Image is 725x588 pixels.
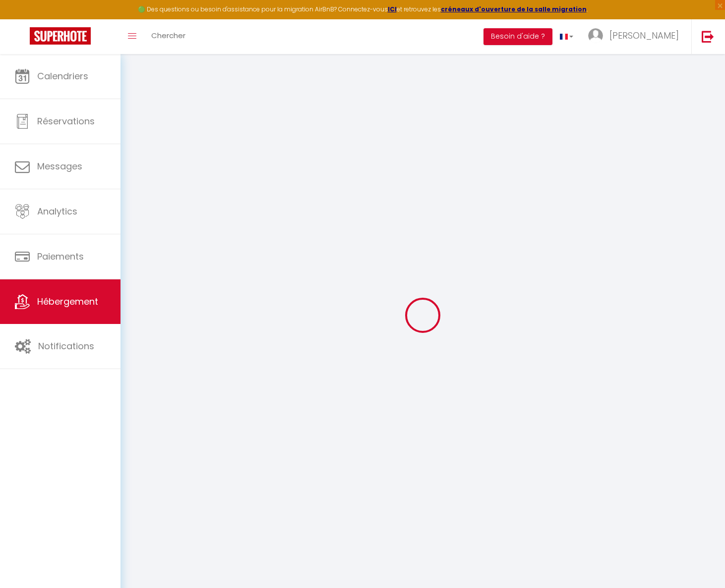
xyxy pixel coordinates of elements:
img: Super Booking [30,27,91,45]
button: Besoin d'aide ? [483,28,552,45]
span: Chercher [151,30,185,41]
iframe: Chat [683,543,718,581]
img: ... [588,28,603,43]
span: Notifications [38,340,94,352]
a: créneaux d'ouverture de la salle migration [441,5,587,13]
span: Analytics [37,205,77,217]
button: Ouvrir le widget de chat LiveChat [8,4,38,34]
a: Chercher [144,19,193,54]
a: ... [PERSON_NAME] [581,19,691,54]
span: Calendriers [37,70,88,82]
span: Réservations [37,115,95,127]
span: [PERSON_NAME] [609,29,679,42]
span: Paiements [37,250,84,263]
a: ICI [388,5,397,13]
span: Hébergement [37,295,98,308]
span: Messages [37,160,82,172]
img: logout [702,30,714,43]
